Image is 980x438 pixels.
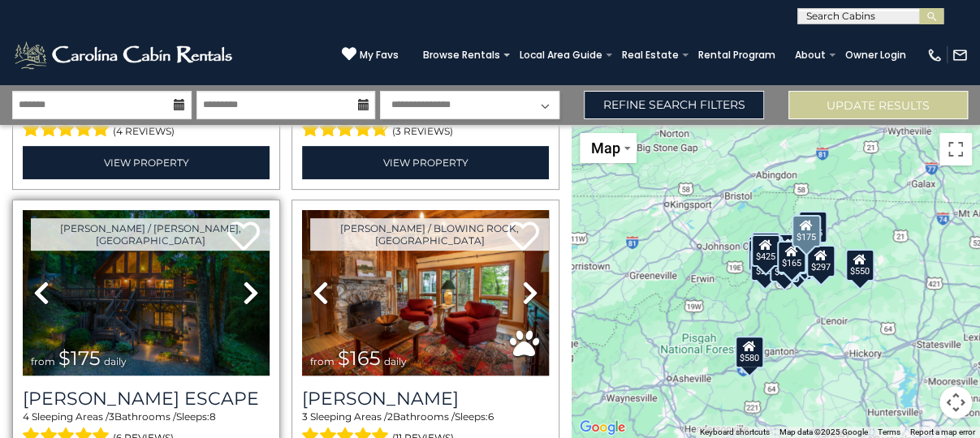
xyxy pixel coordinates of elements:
a: Browse Rentals [415,44,508,67]
span: Map data ©2025 Google [779,427,868,436]
span: 2 [387,410,393,423]
div: $425 [750,234,779,267]
button: Map camera controls [939,386,972,419]
img: thumbnail_163277858.jpeg [302,210,549,376]
a: [PERSON_NAME] / Blowing Rock, [GEOGRAPHIC_DATA] [310,218,549,251]
span: 6 [488,410,494,423]
a: Terms (opens in new tab) [878,427,900,436]
a: Local Area Guide [512,44,611,67]
a: Report a map error [910,427,975,436]
div: $349 [773,234,802,266]
h3: Todd Escape [23,388,270,410]
span: 3 [109,410,114,423]
a: [PERSON_NAME] / [PERSON_NAME], [GEOGRAPHIC_DATA] [31,218,270,251]
a: Rental Program [690,44,784,67]
span: Map [591,140,620,157]
span: 3 [302,410,308,423]
div: $175 [791,215,820,247]
span: 8 [209,410,216,423]
a: View Property [302,146,549,179]
a: About [787,44,834,67]
span: from [310,355,335,367]
img: phone-regular-white.png [926,47,943,63]
div: $175 [798,211,827,243]
a: Open this area in Google Maps (opens a new window) [576,417,629,438]
span: (3 reviews) [392,121,453,142]
span: daily [384,355,407,367]
div: $225 [750,249,779,281]
img: White-1-2.png [12,39,237,71]
h3: Azalea Hill [302,388,549,410]
div: $550 [845,249,874,281]
div: $125 [751,232,780,264]
button: Toggle fullscreen view [939,133,972,165]
span: My Favs [360,48,399,62]
a: Real Estate [614,44,687,67]
div: $230 [747,239,776,272]
span: (4 reviews) [113,121,175,142]
a: View Property [23,146,270,179]
div: $297 [805,245,835,277]
span: 4 [23,410,29,423]
div: $580 [734,336,763,368]
a: [PERSON_NAME] [302,388,549,410]
img: thumbnail_168627805.jpeg [23,210,270,376]
span: $175 [58,346,101,370]
div: $165 [776,241,805,273]
span: from [31,355,55,367]
button: Update Results [788,91,968,119]
a: Owner Login [837,44,914,67]
button: Keyboard shortcuts [700,427,770,438]
button: Change map style [580,133,637,163]
a: Refine Search Filters [584,91,763,119]
a: [PERSON_NAME] Escape [23,388,270,410]
img: Google [576,417,629,438]
img: mail-regular-white.png [952,47,968,63]
span: $165 [338,346,381,370]
a: My Favs [342,46,399,63]
span: daily [104,355,127,367]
